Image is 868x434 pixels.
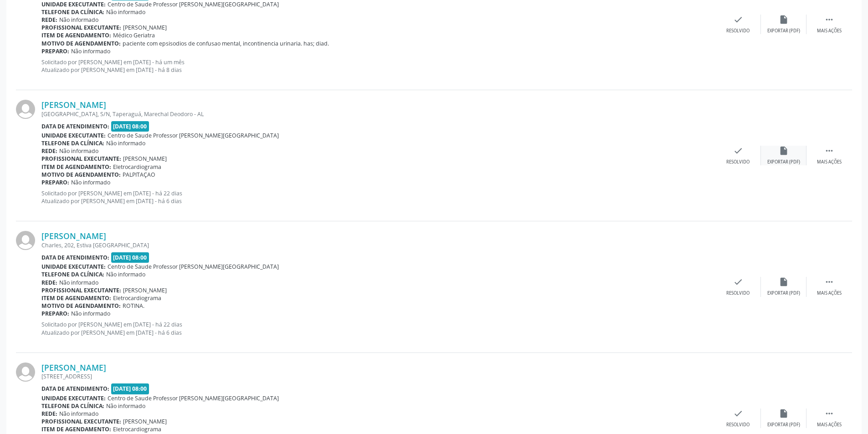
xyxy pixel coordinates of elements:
div: Mais ações [817,159,842,165]
span: Não informado [71,310,110,317]
i: insert_drive_file [779,146,789,156]
b: Profissional executante: [41,418,121,425]
span: Centro de Saude Professor [PERSON_NAME][GEOGRAPHIC_DATA] [108,263,279,271]
span: Não informado [71,47,110,55]
span: Não informado [59,279,98,286]
b: Item de agendamento: [41,425,111,433]
b: Unidade executante: [41,0,106,8]
div: Resolvido [726,159,750,165]
span: Eletrocardiograma [113,425,161,433]
b: Data de atendimento: [41,385,109,393]
div: Exportar (PDF) [767,290,800,296]
span: [PERSON_NAME] [123,24,167,31]
b: Rede: [41,147,57,155]
div: Resolvido [726,28,750,34]
b: Data de atendimento: [41,123,109,130]
b: Telefone da clínica: [41,271,104,278]
b: Item de agendamento: [41,163,111,171]
b: Preparo: [41,179,69,186]
b: Profissional executante: [41,286,121,294]
b: Rede: [41,16,57,24]
span: ROTINA. [123,302,144,310]
span: Não informado [106,402,145,410]
div: Mais ações [817,28,842,34]
p: Solicitado por [PERSON_NAME] em [DATE] - há 22 dias Atualizado por [PERSON_NAME] em [DATE] - há 6... [41,321,715,336]
span: Não informado [106,271,145,278]
div: Mais ações [817,290,842,296]
span: [PERSON_NAME] [123,155,167,163]
i: insert_drive_file [779,15,789,25]
b: Preparo: [41,47,69,55]
img: img [16,100,35,119]
b: Preparo: [41,310,69,317]
i: insert_drive_file [779,408,789,419]
i: check [733,408,743,419]
b: Item de agendamento: [41,294,111,302]
b: Rede: [41,410,57,418]
div: Exportar (PDF) [767,422,800,428]
span: [DATE] 08:00 [111,383,149,394]
a: [PERSON_NAME] [41,363,106,373]
span: Centro de Saude Professor [PERSON_NAME][GEOGRAPHIC_DATA] [108,394,279,402]
b: Data de atendimento: [41,254,109,261]
b: Motivo de agendamento: [41,171,121,179]
span: Centro de Saude Professor [PERSON_NAME][GEOGRAPHIC_DATA] [108,0,279,8]
b: Profissional executante: [41,155,121,163]
b: Motivo de agendamento: [41,302,121,310]
div: Exportar (PDF) [767,159,800,165]
div: [STREET_ADDRESS] [41,373,715,380]
span: [PERSON_NAME] [123,418,167,425]
span: Não informado [106,8,145,16]
b: Telefone da clínica: [41,8,104,16]
span: paciente com epsisodios de confusao mental, incontinencia urinaria. has; diad. [123,40,329,47]
div: Charles, 202, Estiva [GEOGRAPHIC_DATA] [41,241,715,249]
b: Rede: [41,279,57,286]
b: Item de agendamento: [41,31,111,39]
b: Unidade executante: [41,263,106,271]
b: Profissional executante: [41,24,121,31]
div: Mais ações [817,422,842,428]
span: [PERSON_NAME] [123,286,167,294]
i: check [733,15,743,25]
b: Motivo de agendamento: [41,40,121,47]
span: Não informado [106,139,145,147]
b: Telefone da clínica: [41,402,104,410]
span: Médico Geriatra [113,31,155,39]
div: Resolvido [726,290,750,296]
i:  [824,15,834,25]
img: img [16,231,35,250]
b: Telefone da clínica: [41,139,104,147]
i:  [824,146,834,156]
i:  [824,408,834,419]
p: Solicitado por [PERSON_NAME] em [DATE] - há 22 dias Atualizado por [PERSON_NAME] em [DATE] - há 6... [41,189,715,205]
span: Eletrocardiograma [113,163,161,171]
b: Unidade executante: [41,132,106,139]
span: Não informado [59,410,98,418]
span: [DATE] 08:00 [111,121,149,132]
img: img [16,363,35,382]
b: Unidade executante: [41,394,106,402]
a: [PERSON_NAME] [41,100,106,110]
span: Não informado [71,179,110,186]
span: PALPITAÇAO [123,171,155,179]
div: Resolvido [726,422,750,428]
span: [DATE] 08:00 [111,252,149,263]
i: check [733,277,743,287]
span: Eletrocardiograma [113,294,161,302]
a: [PERSON_NAME] [41,231,106,241]
span: Não informado [59,147,98,155]
span: Centro de Saude Professor [PERSON_NAME][GEOGRAPHIC_DATA] [108,132,279,139]
div: [GEOGRAPHIC_DATA], S/N, Taperaguá, Marechal Deodoro - AL [41,110,715,118]
p: Solicitado por [PERSON_NAME] em [DATE] - há um mês Atualizado por [PERSON_NAME] em [DATE] - há 8 ... [41,58,715,74]
div: Exportar (PDF) [767,28,800,34]
i: insert_drive_file [779,277,789,287]
i:  [824,277,834,287]
span: Não informado [59,16,98,24]
i: check [733,146,743,156]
